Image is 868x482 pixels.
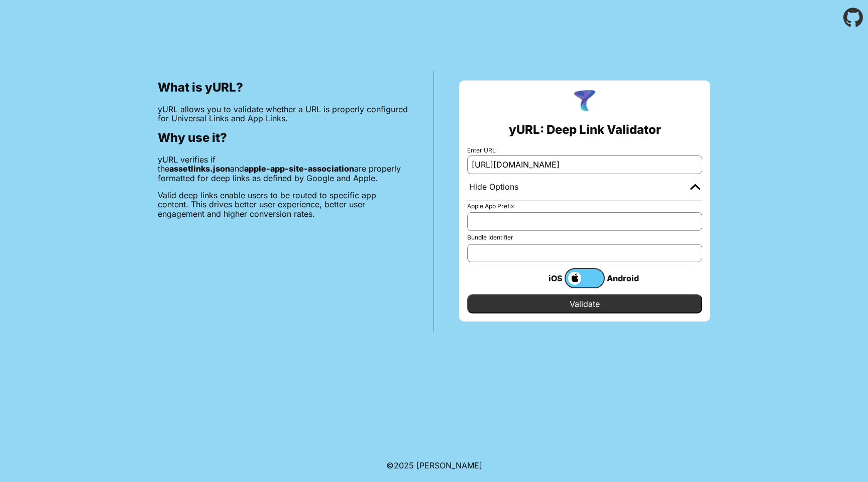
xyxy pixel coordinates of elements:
b: apple-app-site-association [244,164,354,174]
img: yURL Logo [572,89,598,115]
div: iOS [524,272,565,285]
label: Bundle Identifier [467,234,702,241]
input: Validate [467,294,702,313]
span: 2025 [394,460,414,470]
h2: yURL: Deep Link Validator [509,123,661,137]
input: e.g. https://app.chayev.com/xyx [467,155,702,174]
label: Enter URL [467,147,702,154]
b: assetlinks.json [169,164,230,174]
h2: Why use it? [158,131,408,145]
h2: What is yURL? [158,81,408,95]
p: yURL allows you to validate whether a URL is properly configured for Universal Links and App Links. [158,105,408,123]
p: Valid deep links enable users to be routed to specific app content. This drives better user exper... [158,191,408,218]
div: Hide Options [469,182,518,192]
p: yURL verifies if the and are properly formatted for deep links as defined by Google and Apple. [158,155,408,183]
a: Michael Ibragimchayev's Personal Site [416,460,482,470]
img: chevron [690,184,700,190]
div: Android [605,272,645,285]
label: Apple App Prefix [467,203,702,210]
footer: © [386,449,482,482]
